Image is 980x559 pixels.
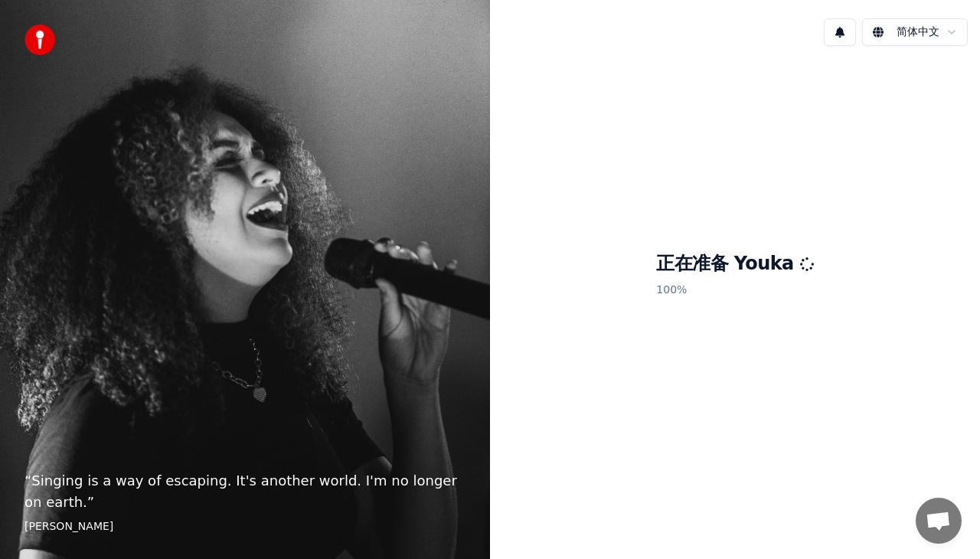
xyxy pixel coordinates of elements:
[656,276,813,304] p: 100 %
[24,519,465,534] footer: [PERSON_NAME]
[24,25,55,55] img: youka
[24,470,465,513] p: “ Singing is a way of escaping. It's another world. I'm no longer on earth. ”
[656,252,813,276] h1: 正在准备 Youka
[916,498,962,544] div: 开放式聊天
